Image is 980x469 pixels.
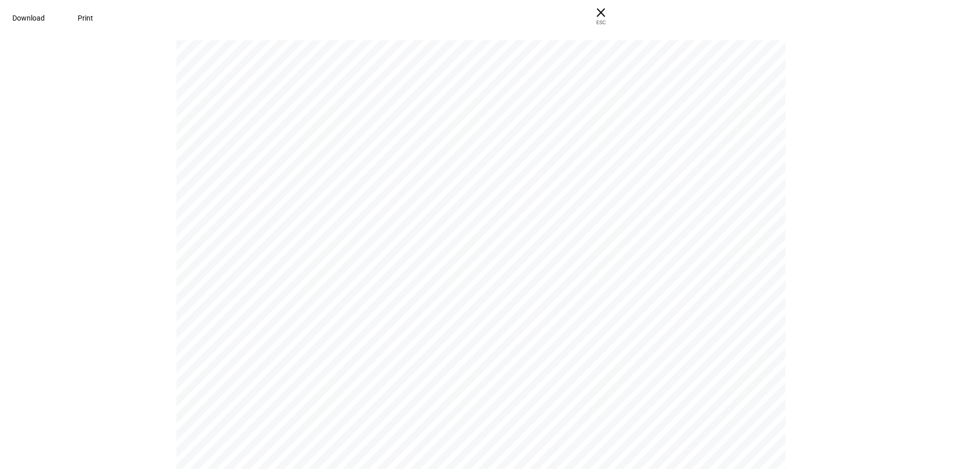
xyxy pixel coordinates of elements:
[12,14,45,22] span: Download
[714,67,762,75] a: https://www.ethic.com/
[584,11,617,26] span: ESC
[532,67,755,75] span: [PERSON_NAME] & [PERSON_NAME] 0305 | Portfolio Report
[65,8,105,28] button: Print
[78,14,93,22] span: Print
